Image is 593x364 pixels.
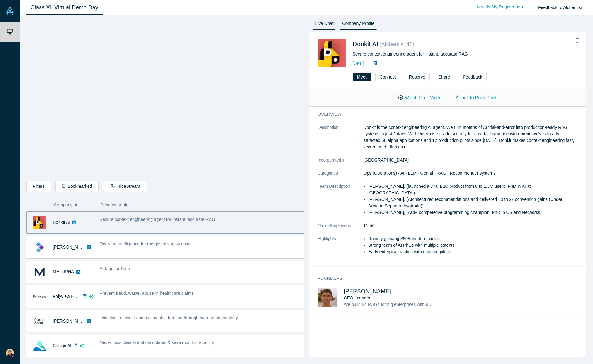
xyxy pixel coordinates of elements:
[318,222,364,235] dt: No. of Employees
[353,73,371,81] button: Meet
[368,209,577,216] li: [PERSON_NAME], (ACM competetive programming champion, PhD in CS and Networks)
[344,295,371,300] span: CEO, founder
[368,249,577,255] li: Early enterpise traction with ongoing pilots
[26,181,51,192] button: Filters
[33,315,46,328] img: Qumir Nano's Logo
[53,318,89,323] a: [PERSON_NAME]
[318,235,364,262] dt: Highlights
[27,20,304,176] iframe: Alchemist Class XL Demo Day: Vault
[364,171,496,176] span: Ops (Operations) · AI · LLM · Gen ai · RAG · Recommender systems
[100,198,300,211] button: Description
[6,7,14,15] img: Alchemist Vault Logo
[353,61,364,66] a: [URL]
[368,183,577,196] li: [PERSON_NAME], (launched a viral B2C product from 0 to 1.5M users, PhD in AI at [GEOGRAPHIC_DATA])
[364,124,578,150] p: Donkit is the context engineering AI agent. We turn months of AI trial-and-error into production-...
[340,20,376,30] a: Company Profile
[318,183,364,222] dt: Team Description
[33,265,46,279] img: MELURNA's Logo
[392,92,448,103] button: Watch Pitch Video
[344,288,391,294] a: [PERSON_NAME]
[313,20,336,30] a: Live Chat
[434,73,454,81] button: Share
[368,196,577,209] li: [PERSON_NAME], (Architectured recommendations and delivered up to 2x conversion gains (Under Armo...
[53,220,70,225] a: Donkit AI
[54,198,94,211] button: Company
[33,290,46,303] img: Polyview Health's Logo
[53,343,71,348] a: Cosign AI
[55,181,99,192] button: Bookmarked
[33,241,46,254] img: Kimaru AI's Logo
[375,73,400,81] button: Connect
[318,157,364,170] dt: Incorporated in
[53,269,74,274] a: MELURNA
[573,37,582,46] button: Bookmark
[80,344,84,348] svg: dsa ai sparkles
[353,41,378,47] a: Donkit AI
[318,288,337,307] img: Mikhail Baklanov's Profile Image
[53,245,89,250] a: [PERSON_NAME]
[100,291,194,296] span: Prevent fraud, waste, abuse in healthcare claims
[100,315,239,320] span: Unlocking efficient and sustainable farming through bio-nanotechnology.
[470,2,529,12] a: Modify My Registration
[318,170,364,183] dt: Categories
[100,217,215,222] span: Secure context engineering agent for instant, accurate RAG
[54,198,73,211] span: Company
[100,266,130,271] span: Airtags for Data
[318,39,346,67] img: Donkit AI's Logo
[89,294,93,299] svg: dsa ai sparkles
[103,181,147,192] button: HideStream
[405,73,430,81] button: Reserve
[353,51,561,57] div: Secure context engineering agent for instant, accurate RAG
[53,294,84,299] a: Polyview Health
[6,349,14,357] img: Andrew Caldwell's Account
[26,0,103,15] a: Class XL Virtual Demo Day
[318,124,364,157] dt: Description
[100,198,122,211] span: Description
[368,242,577,249] li: Strong team of AI PhDs with multiple patents
[379,41,414,47] small: ( Alchemist 40 )
[100,241,193,246] span: Decision Intelligence for the global supply chain.
[364,222,578,229] dd: 11-50
[364,157,578,163] dd: [GEOGRAPHIC_DATA]
[33,216,46,229] img: Donkit AI's Logo
[33,339,46,352] img: Cosign AI's Logo
[448,92,503,103] a: Link to Pitch Deck
[368,235,577,242] li: Rapidly growing $60B hidden market;
[534,3,586,12] button: Feedback to Alchemist
[459,73,486,81] button: Feedback
[318,111,569,118] h3: overview
[318,275,569,282] h3: Founders
[100,340,216,345] span: Never miss clinical trial candidates & save months recruiting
